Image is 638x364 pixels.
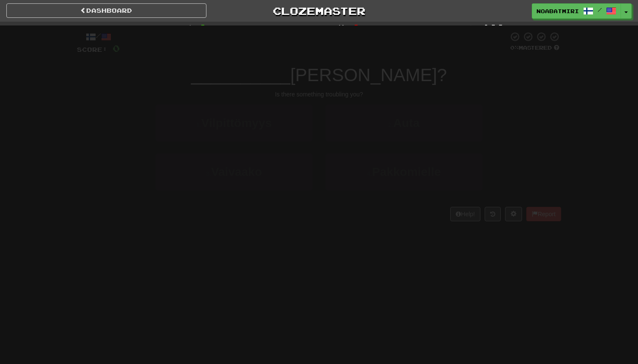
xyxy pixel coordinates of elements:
a: NoabatMiri / [532,3,621,19]
span: / [598,7,602,13]
span: Pakkomielle [372,165,441,178]
span: : [467,25,477,32]
button: Round history (alt+y) [485,207,501,221]
a: Dashboard [6,3,206,18]
button: 2.Auta [325,104,483,141]
span: 0 [353,23,360,33]
small: 4 . [367,170,372,177]
span: Correct [136,24,178,32]
span: : [338,25,347,32]
small: 3 . [206,170,211,177]
button: Report [526,207,561,221]
button: Help! [450,207,480,221]
span: Vaivaako [211,165,262,178]
span: 100 [483,23,504,33]
span: Vilpittömyys [201,116,272,130]
span: To go [432,24,461,32]
div: Is there something troubling you? [77,90,561,99]
small: 2 . [388,121,393,128]
button: 1.Vilpittömyys [155,104,313,141]
span: Incorrect [278,24,332,32]
div: Mastered [508,44,561,52]
span: 0 [113,43,120,54]
a: Clozemaster [219,3,419,18]
div: / [77,31,120,42]
span: __________ [191,65,291,85]
span: Auta [393,116,420,130]
span: : [184,25,193,32]
span: NoabatMiri [536,7,579,15]
small: 1 . [196,121,201,128]
span: Score: [77,46,107,53]
button: 4.Pakkomielle [325,153,483,190]
span: 0 % [510,44,519,51]
span: 0 [199,23,206,33]
button: 3.Vaivaako [155,153,313,190]
span: [PERSON_NAME]? [290,65,447,85]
